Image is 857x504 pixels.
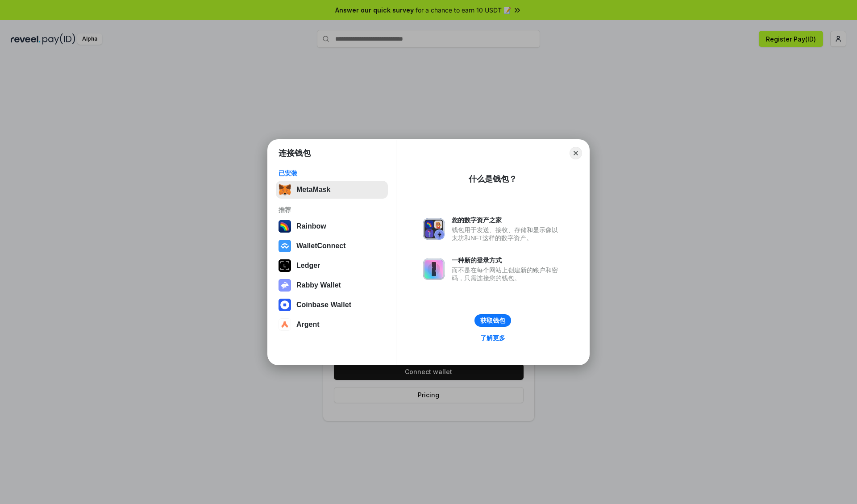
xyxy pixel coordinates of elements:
[276,237,388,255] button: WalletConnect
[279,206,385,214] div: 推荐
[276,276,388,294] button: Rabby Wallet
[296,262,320,270] div: Ledger
[296,321,320,329] div: Argent
[469,174,517,184] div: 什么是钱包？
[279,183,291,196] img: svg+xml,%3Csvg%20fill%3D%22none%22%20height%3D%2233%22%20viewBox%3D%220%200%2035%2033%22%20width%...
[276,181,388,199] button: MetaMask
[296,222,326,230] div: Rainbow
[296,301,351,309] div: Coinbase Wallet
[279,169,385,177] div: 已安装
[296,242,346,250] div: WalletConnect
[480,334,505,342] div: 了解更多
[276,296,388,314] button: Coinbase Wallet
[474,314,511,327] button: 获取钱包
[279,318,291,331] img: svg+xml,%3Csvg%20width%3D%2228%22%20height%3D%2228%22%20viewBox%3D%220%200%2028%2028%22%20fill%3D...
[475,332,511,344] a: 了解更多
[296,186,330,194] div: MetaMask
[296,281,341,289] div: Rabby Wallet
[279,279,291,292] img: svg+xml,%3Csvg%20xmlns%3D%22http%3A%2F%2Fwww.w3.org%2F2000%2Fsvg%22%20fill%3D%22none%22%20viewBox...
[279,259,291,272] img: svg+xml,%3Csvg%20xmlns%3D%22http%3A%2F%2Fwww.w3.org%2F2000%2Fsvg%22%20width%3D%2228%22%20height%3...
[423,218,445,240] img: svg+xml,%3Csvg%20xmlns%3D%22http%3A%2F%2Fwww.w3.org%2F2000%2Fsvg%22%20fill%3D%22none%22%20viewBox...
[452,226,562,242] div: 钱包用于发送、接收、存储和显示像以太坊和NFT这样的数字资产。
[276,316,388,333] button: Argent
[452,266,562,282] div: 而不是在每个网站上创建新的账户和密码，只需连接您的钱包。
[423,258,445,280] img: svg+xml,%3Csvg%20xmlns%3D%22http%3A%2F%2Fwww.w3.org%2F2000%2Fsvg%22%20fill%3D%22none%22%20viewBox...
[279,148,311,158] h1: 连接钱包
[279,240,291,252] img: svg+xml,%3Csvg%20width%3D%2228%22%20height%3D%2228%22%20viewBox%3D%220%200%2028%2028%22%20fill%3D...
[276,217,388,235] button: Rainbow
[570,147,582,159] button: Close
[452,216,562,224] div: 您的数字资产之家
[452,256,562,264] div: 一种新的登录方式
[480,317,505,325] div: 获取钱包
[279,220,291,233] img: svg+xml,%3Csvg%20width%3D%22120%22%20height%3D%22120%22%20viewBox%3D%220%200%20120%20120%22%20fil...
[279,299,291,311] img: svg+xml,%3Csvg%20width%3D%2228%22%20height%3D%2228%22%20viewBox%3D%220%200%2028%2028%22%20fill%3D...
[276,257,388,275] button: Ledger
